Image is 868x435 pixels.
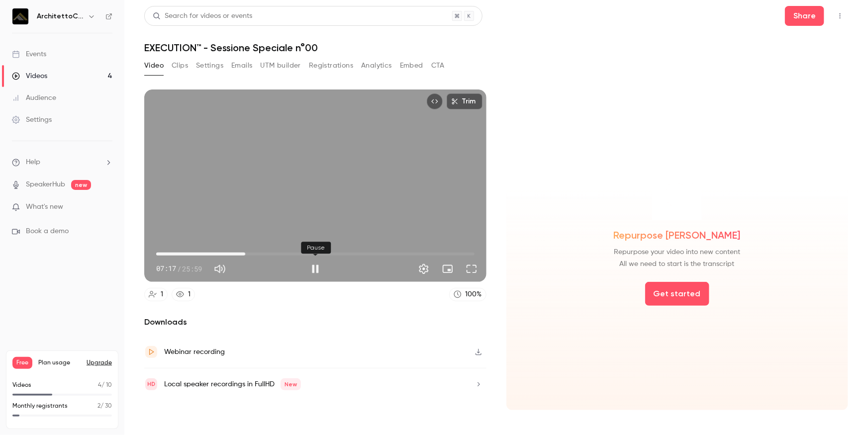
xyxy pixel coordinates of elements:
button: Analytics [361,58,392,74]
button: Full screen [462,259,482,279]
div: Pause [301,242,331,254]
p: / 10 [98,381,112,390]
button: Embed [400,58,423,74]
button: Pause [305,259,325,279]
span: Book a demo [26,226,69,237]
p: Videos [12,381,31,390]
div: 07:17 [156,263,202,274]
button: Embed video [427,93,443,109]
span: Repurpose your video into new content All we need to start is the transcript [614,246,740,270]
button: Settings [414,259,434,279]
span: Help [26,157,40,168]
button: Trim [447,93,482,109]
span: 2 [97,403,100,409]
div: 1 [161,289,163,300]
p: Monthly registrants [12,402,68,411]
div: Local speaker recordings in FullHD [164,378,301,390]
button: CTA [431,58,445,74]
div: Settings [12,115,52,125]
iframe: Noticeable Trigger [100,203,112,212]
button: Video [144,58,164,74]
button: UTM builder [261,58,301,74]
div: Videos [12,71,47,81]
div: Search for videos or events [153,11,252,21]
button: Turn on miniplayer [438,259,458,279]
a: 1 [144,288,168,301]
div: Webinar recording [164,346,225,358]
span: new [71,180,91,190]
span: Plan usage [38,359,81,367]
span: 4 [98,382,101,388]
button: Emails [231,58,252,74]
h6: ArchitettoClub [37,11,84,21]
span: Repurpose [PERSON_NAME] [614,228,741,242]
span: 25:59 [182,263,202,274]
p: / 30 [97,402,112,411]
button: Share [785,6,824,26]
button: Clips [172,58,188,74]
span: 07:17 [156,263,176,274]
button: Registrations [309,58,353,74]
li: help-dropdown-opener [12,157,112,168]
a: 1 [172,288,195,301]
button: Mute [210,259,230,279]
a: 100% [449,288,486,301]
button: Upgrade [87,359,112,367]
div: Audience [12,93,56,103]
button: Top Bar Actions [832,8,848,24]
span: / [177,263,181,274]
h1: EXECUTION™ - Sessione Speciale n°00 [144,42,848,54]
img: ArchitettoClub [12,8,28,24]
button: Settings [196,58,223,74]
div: Events [12,49,46,59]
h2: Downloads [144,316,486,328]
span: New [281,378,301,390]
span: Free [12,357,32,369]
a: SpeakerHub [26,179,65,190]
div: 100 % [466,289,482,300]
div: 1 [188,289,191,300]
button: Get started [645,282,709,306]
span: What's new [26,202,63,212]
